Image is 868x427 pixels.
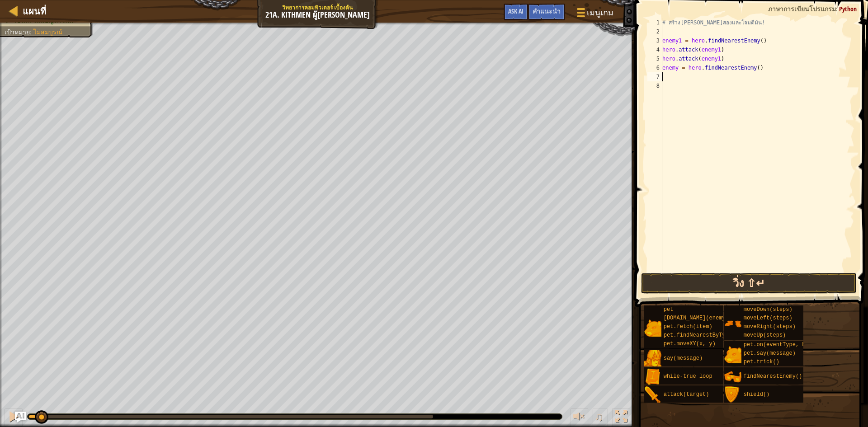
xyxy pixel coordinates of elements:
span: findNearestEnemy() [744,373,802,380]
div: 4 [647,45,662,54]
span: moveDown(steps) [744,306,793,313]
span: เป้าหมาย [5,28,30,36]
span: : [30,28,33,36]
div: 2 [647,27,662,36]
button: เมนูเกม [570,4,619,25]
span: เมนูเกม [587,7,613,19]
span: ไม่สมบูรณ์ [33,28,62,36]
span: pet.trick() [744,359,779,365]
span: moveRight(steps) [744,324,796,330]
span: attack(target) [664,391,709,398]
div: 5 [647,54,662,63]
span: คำแนะนำ [533,7,561,15]
button: วิ่ง ⇧↵ [641,273,857,294]
span: pet.say(message) [744,350,796,357]
img: portrait.png [644,386,661,404]
div: 3 [647,36,662,45]
div: 8 [647,81,662,90]
span: moveUp(steps) [744,332,786,338]
img: portrait.png [644,368,661,385]
span: pet.moveXY(x, y) [664,341,716,347]
span: แผนที่ [23,5,46,17]
div: 6 [647,63,662,72]
button: สลับเป็นเต็มจอ [612,408,630,427]
a: แผนที่ [18,5,46,17]
span: : [836,5,839,13]
div: 7 [647,72,662,81]
span: pet.findNearestByType(type) [664,332,751,338]
button: Ask AI [15,412,26,422]
img: portrait.png [644,350,661,367]
button: ปรับระดับเสียง [570,408,588,427]
span: pet [664,306,674,313]
span: pet.fetch(item) [664,324,712,330]
span: pet.on(eventType, handler) [744,342,828,348]
img: portrait.png [724,368,741,385]
img: portrait.png [644,319,661,337]
span: moveLeft(steps) [744,315,793,321]
div: 1 [647,18,662,27]
span: Ask AI [508,7,524,15]
img: portrait.png [724,346,741,363]
span: ภาษาการเขียนโปรแกรม [768,5,836,13]
button: Ctrl + P: Pause [5,408,23,427]
span: Python [839,5,857,13]
span: while-true loop [664,373,712,380]
img: portrait.png [724,386,741,404]
button: Ask AI [504,4,528,20]
button: ♫ [593,408,608,427]
span: shield() [744,391,770,398]
span: ♫ [594,410,604,423]
span: [DOMAIN_NAME](enemy) [664,315,729,321]
img: portrait.png [724,315,741,332]
span: say(message) [664,355,703,361]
